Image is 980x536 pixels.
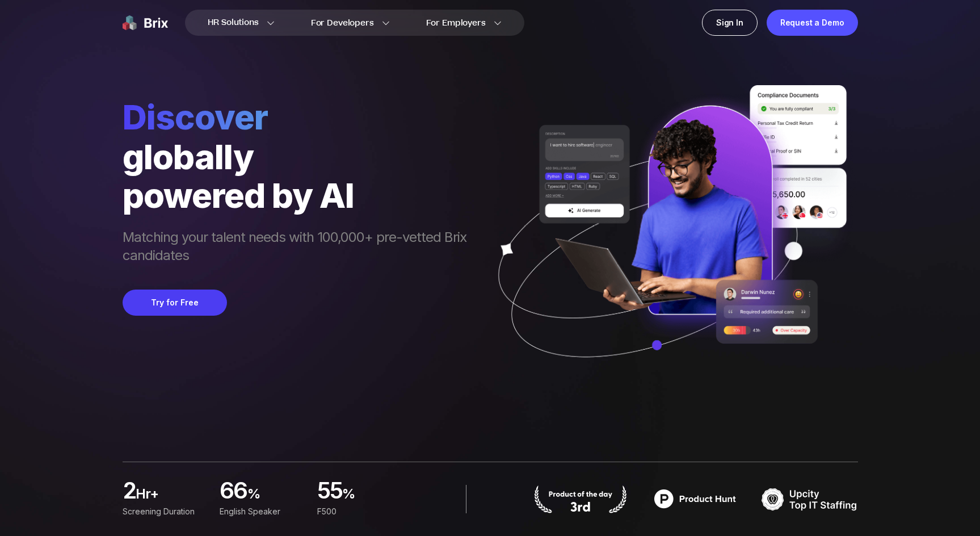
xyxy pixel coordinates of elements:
span: 66 [220,480,247,503]
span: Matching your talent needs with 100,000+ pre-vetted Brix candidates [123,228,478,267]
div: English Speaker [220,505,303,518]
span: % [247,485,304,508]
span: For Developers [311,17,374,29]
span: Discover [123,97,478,137]
div: Screening duration [123,505,206,518]
div: globally [123,137,478,176]
span: 2 [123,480,136,503]
img: ai generate [478,85,858,391]
img: TOP IT STAFFING [762,485,858,513]
button: Try for Free [123,290,227,316]
div: F500 [317,505,400,518]
div: powered by AI [123,176,478,215]
span: hr+ [136,485,206,508]
a: Sign In [702,10,758,36]
img: product hunt badge [647,485,743,513]
img: product hunt badge [532,485,629,513]
span: HR Solutions [208,14,259,32]
span: For Employers [426,17,486,29]
a: Request a Demo [767,10,858,36]
span: 55 [317,480,342,503]
span: % [342,485,401,508]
